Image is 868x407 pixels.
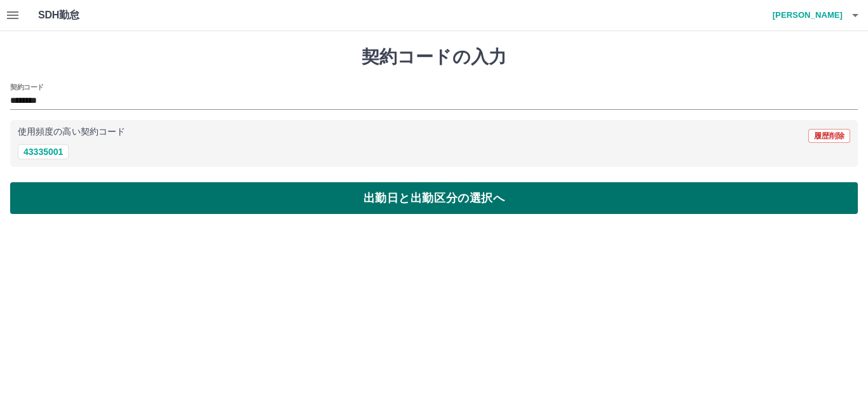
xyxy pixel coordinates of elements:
button: 43335001 [18,144,69,159]
h2: 契約コード [10,82,44,92]
button: 履歴削除 [808,129,850,143]
button: 出勤日と出勤区分の選択へ [10,182,858,214]
p: 使用頻度の高い契約コード [18,128,125,137]
h1: 契約コードの入力 [10,46,858,68]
